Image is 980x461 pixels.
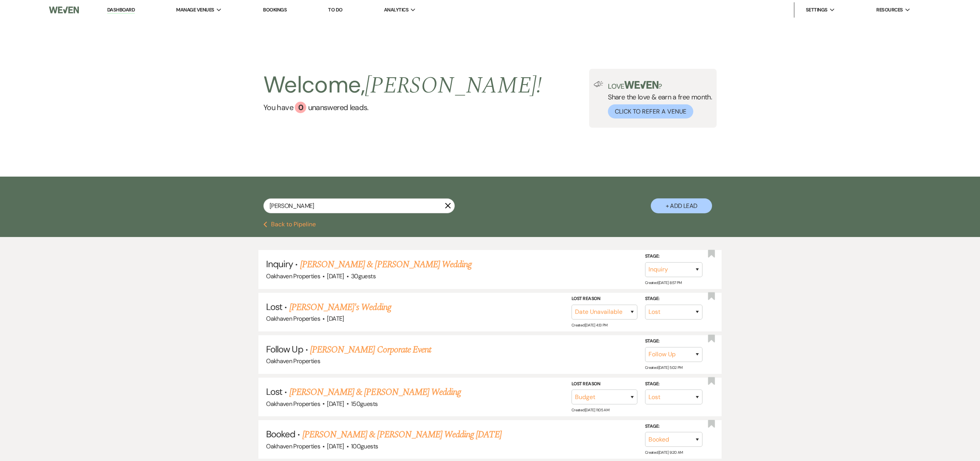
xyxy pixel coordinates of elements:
[176,6,214,14] span: Manage Venues
[351,400,377,408] span: 150 guests
[645,252,702,261] label: Stage:
[645,280,682,285] span: Created: [DATE] 8:57 PM
[300,258,472,271] a: [PERSON_NAME] & [PERSON_NAME] Wedding
[645,365,683,370] span: Created: [DATE] 5:02 PM
[266,343,303,355] span: Follow Up
[327,442,344,450] span: [DATE]
[289,300,391,314] a: [PERSON_NAME]'s Wedding
[266,442,320,450] span: Oakhaven Properties
[651,198,712,213] button: + Add Lead
[384,6,408,14] span: Analytics
[328,6,342,13] a: To Do
[365,68,542,103] span: [PERSON_NAME] !
[572,323,608,328] span: Created: [DATE] 4:13 PM
[572,295,637,303] label: Lost Reason
[608,104,693,118] button: Click to Refer a Venue
[266,428,295,440] span: Booked
[645,337,702,346] label: Stage:
[645,450,683,455] span: Created: [DATE] 9:20 AM
[266,386,282,398] span: Lost
[266,272,320,280] span: Oakhaven Properties
[266,357,320,365] span: Oakhaven Properties
[289,385,461,399] a: [PERSON_NAME] & [PERSON_NAME] Wedding
[608,81,712,90] p: Love ?
[572,380,637,388] label: Lost Reason
[327,400,344,408] span: [DATE]
[806,6,828,14] span: Settings
[327,315,344,323] span: [DATE]
[645,422,702,431] label: Stage:
[107,6,135,14] a: Dashboard
[327,272,344,280] span: [DATE]
[351,272,376,280] span: 30 guests
[263,198,455,213] input: Search by name, event date, email address or phone number
[603,81,712,118] div: Share the love & earn a free month.
[49,2,79,18] img: Weven Logo
[263,6,287,13] a: Bookings
[876,6,903,14] span: Resources
[266,258,293,270] span: Inquiry
[263,221,316,227] button: Back to Pipeline
[624,81,658,89] img: weven-logo-green.svg
[263,69,542,102] h2: Welcome,
[266,400,320,408] span: Oakhaven Properties
[351,442,378,450] span: 100 guests
[266,301,282,313] span: Lost
[266,315,320,323] span: Oakhaven Properties
[645,380,702,388] label: Stage:
[310,343,431,357] a: [PERSON_NAME] Corporate Event
[572,407,609,412] span: Created: [DATE] 11:05 AM
[645,295,702,303] label: Stage:
[263,102,542,113] a: You have 0 unanswered leads.
[594,81,603,87] img: loud-speaker-illustration.svg
[302,428,501,442] a: [PERSON_NAME] & [PERSON_NAME] Wedding [DATE]
[295,102,306,113] div: 0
